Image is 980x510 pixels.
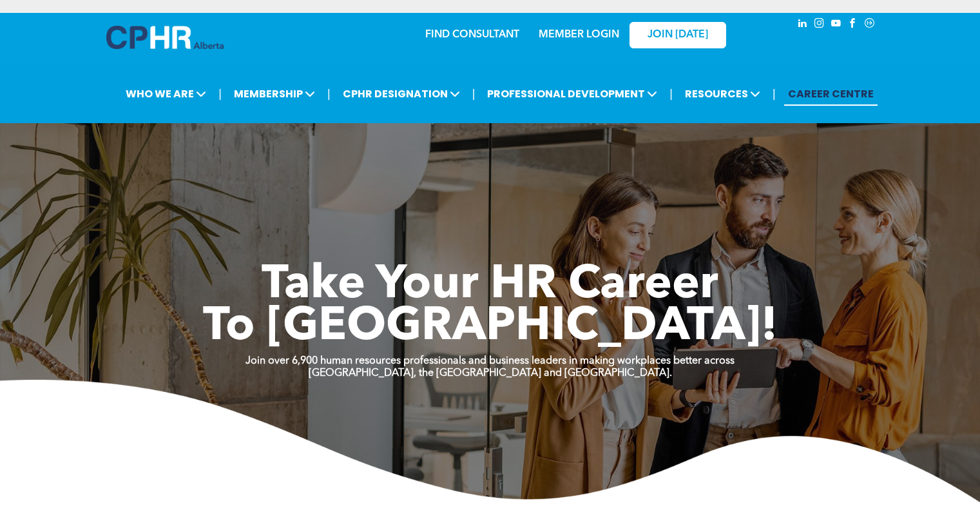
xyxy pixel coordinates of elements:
a: youtube [829,16,843,34]
a: instagram [812,16,827,34]
span: RESOURCES [681,82,764,106]
a: JOIN [DATE] [629,22,726,48]
span: JOIN [DATE] [648,29,708,41]
a: MEMBER LOGIN [539,30,619,40]
li: | [669,81,673,107]
li: | [773,81,776,107]
li: | [327,81,331,107]
span: PROFESSIONAL DEVELOPMENT [483,82,661,106]
li: | [218,81,222,107]
li: | [472,81,476,107]
strong: Join over 6,900 human resources professionals and business leaders in making workplaces better ac... [245,356,735,366]
span: WHO WE ARE [122,82,210,106]
a: facebook [846,16,860,34]
a: linkedin [796,16,810,34]
a: Social network [863,16,877,34]
a: CAREER CENTRE [784,82,878,106]
span: To [GEOGRAPHIC_DATA]! [203,304,778,351]
span: Take Your HR Career [262,262,718,309]
img: A blue and white logo for cp alberta [106,26,224,49]
strong: [GEOGRAPHIC_DATA], the [GEOGRAPHIC_DATA] and [GEOGRAPHIC_DATA]. [309,368,672,378]
span: MEMBERSHIP [230,82,319,106]
a: FIND CONSULTANT [425,30,519,40]
span: CPHR DESIGNATION [339,82,464,106]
